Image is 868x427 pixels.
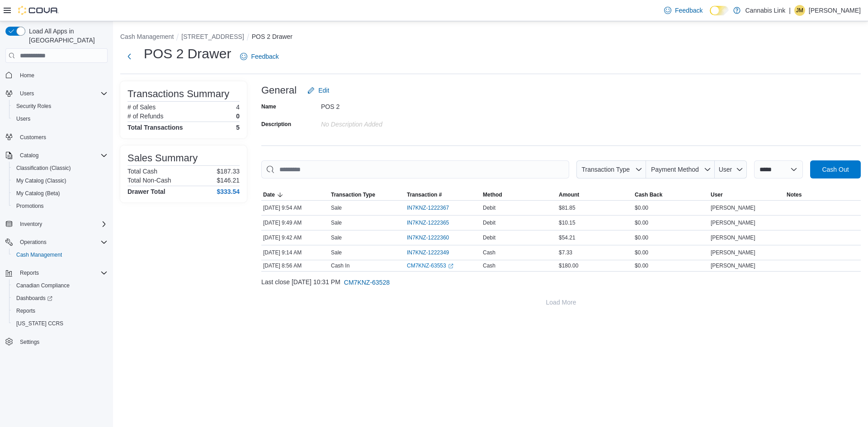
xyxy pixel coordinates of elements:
span: Classification (Classic) [13,163,108,174]
a: Home [16,70,38,81]
button: [US_STATE] CCRS [9,317,111,330]
div: $0.00 [633,217,709,228]
span: Reports [13,305,108,316]
button: Method [481,189,557,200]
span: Transaction Type [581,166,630,173]
button: IN7KNZ-1222360 [407,232,458,243]
button: IN7KNZ-1222367 [407,202,458,213]
a: Dashboards [9,292,111,305]
span: JM [796,5,803,16]
span: Canadian Compliance [13,280,108,291]
span: My Catalog (Classic) [16,177,66,184]
button: Reports [16,267,42,278]
span: Reports [16,267,108,278]
span: IN7KNZ-1222360 [407,234,449,241]
p: $146.21 [217,177,240,184]
button: Inventory [2,218,111,230]
button: Classification (Classic) [9,162,111,174]
span: Operations [16,237,108,248]
button: Date [261,189,329,200]
button: Catalog [16,150,42,161]
span: [PERSON_NAME] [711,204,755,211]
nav: Complex example [5,65,108,372]
span: Cash Back [635,191,662,198]
span: Cash Management [16,251,62,258]
span: Cash Out [822,165,849,174]
span: Operations [20,239,47,246]
a: Feedback [236,47,282,66]
a: Customers [16,132,50,143]
span: Debit [483,234,495,241]
span: [PERSON_NAME] [711,234,755,241]
span: [PERSON_NAME] [711,219,755,226]
input: This is a search bar. As you type, the results lower in the page will automatically filter. [261,160,569,178]
span: Date [263,191,275,198]
span: User [711,191,723,198]
button: Cash Out [810,160,861,178]
input: Dark Mode [710,6,729,15]
button: Promotions [9,200,111,212]
span: Transaction Type [331,191,375,198]
button: Catalog [2,149,111,162]
button: Operations [2,236,111,249]
span: Home [16,69,108,80]
button: Operations [16,237,50,248]
a: Feedback [660,1,706,19]
button: IN7KNZ-1222365 [407,217,458,228]
span: $180.00 [559,262,578,269]
button: POS 2 Drawer [252,33,292,40]
span: Payment Method [651,166,699,173]
span: Catalog [20,152,38,159]
span: Settings [16,336,108,347]
button: Cash Management [9,249,111,261]
h3: Transactions Summary [127,89,229,99]
a: My Catalog (Classic) [13,175,70,186]
div: POS 2 [321,99,442,110]
span: Promotions [13,201,108,211]
span: Dashboards [13,293,108,304]
span: Debit [483,219,495,226]
p: | [789,5,791,16]
button: Users [16,88,38,99]
div: $0.00 [633,232,709,243]
h4: Total Transactions [127,124,183,131]
span: Load More [546,298,576,307]
h4: $333.54 [217,188,240,195]
span: $10.15 [559,219,576,226]
a: Settings [16,337,43,347]
h1: POS 2 Drawer [144,45,231,63]
div: $0.00 [633,202,709,213]
button: Transaction Type [576,160,646,178]
button: Transaction Type [329,189,405,200]
span: $7.33 [559,249,572,256]
a: Canadian Compliance [13,280,73,291]
span: $81.85 [559,204,576,211]
span: Edit [318,86,329,95]
span: Customers [20,134,46,141]
button: Reports [2,267,111,279]
div: Jewel MacDonald [794,5,805,16]
span: IN7KNZ-1222349 [407,249,449,256]
span: Reports [16,307,35,314]
span: Settings [20,338,39,346]
a: Reports [13,305,39,316]
p: Sale [331,219,342,226]
button: Amount [557,189,633,200]
button: My Catalog (Beta) [9,187,111,200]
button: Edit [304,81,333,99]
button: User [715,160,747,178]
h3: Sales Summary [127,153,198,164]
span: $54.21 [559,234,576,241]
div: [DATE] 9:14 AM [261,247,329,258]
label: Name [261,103,276,110]
div: [DATE] 8:56 AM [261,260,329,271]
button: Users [2,87,111,100]
span: Debit [483,204,495,211]
button: Notes [785,189,861,200]
p: Sale [331,234,342,241]
span: Customers [16,131,108,143]
p: Cash In [331,262,349,269]
span: [PERSON_NAME] [711,262,755,269]
span: Security Roles [16,103,51,110]
span: CM7KNZ-63528 [344,278,390,287]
